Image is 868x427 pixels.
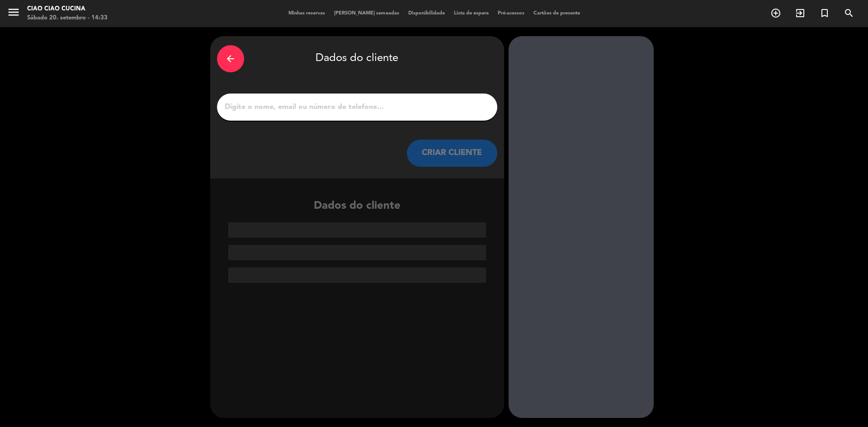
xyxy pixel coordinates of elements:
i: turned_in_not [819,8,830,19]
div: Dados do cliente [217,43,497,75]
i: menu [7,5,20,19]
input: Digite o nome, email ou número de telefone... [224,101,491,113]
button: CRIAR CLIENTE [407,140,497,167]
span: Minhas reservas [284,11,330,16]
span: Lista de espera [449,11,493,16]
span: Disponibilidade [404,11,449,16]
div: Dados do cliente [210,197,504,283]
i: add_circle_outline [770,8,781,19]
span: Pré-acessos [493,11,529,16]
div: Ciao Ciao Cucina [27,5,108,14]
span: Cartões de presente [529,11,585,16]
i: search [844,8,854,19]
i: arrow_back [225,53,236,64]
div: Sábado 20. setembro - 14:33 [27,14,108,23]
i: exit_to_app [795,8,806,19]
button: menu [7,5,20,22]
span: [PERSON_NAME] semeadas [330,11,404,16]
